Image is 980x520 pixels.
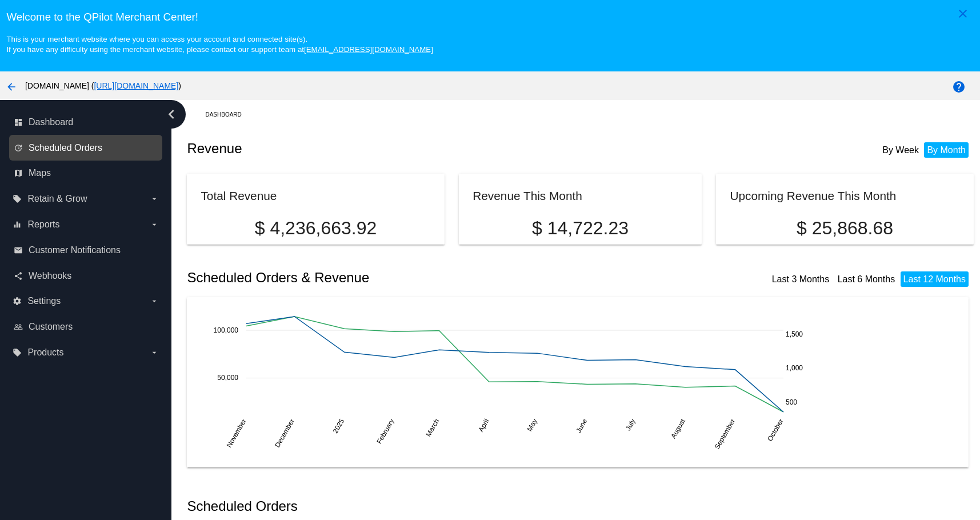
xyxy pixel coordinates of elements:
p: $ 4,236,663.92 [201,218,430,239]
a: Last 12 Months [903,274,966,284]
text: 50,000 [218,374,239,382]
h2: Upcoming Revenue This Month [730,189,896,202]
i: email [14,246,23,255]
h2: Total Revenue [201,189,277,202]
span: Reports [27,219,59,230]
text: 2025 [331,417,346,434]
span: Scheduled Orders [29,143,102,153]
a: Dashboard [205,106,251,123]
a: [URL][DOMAIN_NAME] [94,81,178,90]
mat-icon: arrow_back [5,80,18,94]
span: Webhooks [29,271,71,281]
h3: Welcome to the QPilot Merchant Center! [6,11,973,23]
text: May [526,418,539,433]
a: dashboard Dashboard [14,113,159,131]
i: share [14,271,23,281]
i: arrow_drop_down [150,297,159,306]
a: map Maps [14,164,159,182]
i: map [14,169,23,178]
h2: Revenue This Month [473,189,582,202]
i: equalizer [13,220,22,229]
a: [EMAIL_ADDRESS][DOMAIN_NAME] [304,45,433,54]
a: email Customer Notifications [14,241,159,259]
span: Products [27,347,63,358]
li: By Week [879,142,922,158]
mat-icon: help [952,80,966,94]
text: October [766,418,785,443]
i: dashboard [14,118,23,127]
text: 100,000 [214,326,239,334]
a: Last 3 Months [772,274,830,284]
i: people_outline [14,322,23,331]
text: November [225,418,248,449]
li: By Month [924,142,969,158]
h2: Scheduled Orders [187,498,580,514]
text: June [575,417,589,434]
span: Customers [29,322,73,332]
span: Dashboard [29,117,73,127]
i: local_offer [13,348,22,357]
p: $ 14,722.23 [473,218,687,239]
i: local_offer [13,194,22,203]
text: February [375,418,396,446]
text: December [274,418,297,449]
i: arrow_drop_down [150,348,159,357]
text: July [624,418,637,432]
text: April [477,418,491,434]
text: 500 [786,398,797,406]
i: chevron_left [162,105,181,123]
mat-icon: close [956,7,970,21]
span: Customer Notifications [29,245,121,255]
i: arrow_drop_down [150,194,159,203]
text: September [713,418,737,451]
text: March [425,418,441,438]
h2: Revenue [187,141,580,157]
i: update [14,143,23,153]
a: share Webhooks [14,267,159,285]
p: $ 25,868.68 [730,218,959,239]
a: update Scheduled Orders [14,139,159,157]
i: arrow_drop_down [150,220,159,229]
span: Retain & Grow [27,194,87,204]
text: August [670,417,687,440]
text: 1,000 [786,364,803,372]
a: Last 6 Months [838,274,895,284]
text: 1,500 [786,330,803,338]
small: This is your merchant website where you can access your account and connected site(s). If you hav... [6,35,433,54]
span: Settings [27,296,61,306]
span: Maps [29,168,51,178]
h2: Scheduled Orders & Revenue [187,270,580,286]
a: people_outline Customers [14,318,159,336]
i: settings [13,297,22,306]
span: [DOMAIN_NAME] ( ) [25,81,181,90]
